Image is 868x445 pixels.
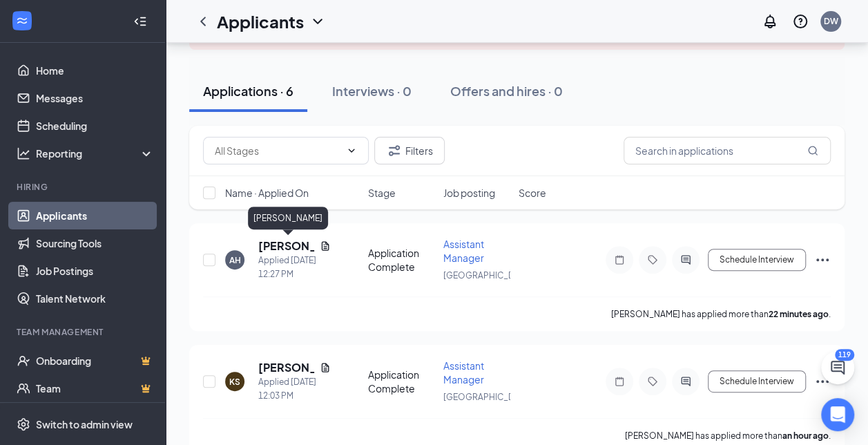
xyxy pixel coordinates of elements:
[225,186,309,200] span: Name · Applied On
[17,181,151,193] div: Hiring
[36,229,154,257] a: Sourcing Tools
[133,15,147,28] svg: Collapse
[258,238,314,254] h5: [PERSON_NAME]
[677,376,694,387] svg: ActiveChat
[36,417,133,431] div: Switch to admin view
[309,13,326,30] svg: ChevronDown
[625,430,831,442] p: [PERSON_NAME] has applied more than .
[443,392,531,402] span: [GEOGRAPHIC_DATA]
[443,270,531,281] span: [GEOGRAPHIC_DATA]
[248,207,328,229] div: [PERSON_NAME]
[814,373,831,390] svg: Ellipses
[835,349,854,361] div: 119
[824,15,838,27] div: DW
[36,257,154,285] a: Job Postings
[215,143,340,158] input: All Stages
[708,370,806,392] button: Schedule Interview
[36,347,154,375] a: OnboardingCrown
[450,82,563,100] div: Offers and hires · 0
[368,368,435,395] div: Application Complete
[443,359,484,386] span: Assistant Manager
[368,246,435,274] div: Application Complete
[15,14,29,28] svg: WorkstreamLogo
[611,254,628,265] svg: Note
[36,375,154,402] a: TeamCrown
[611,308,831,320] p: [PERSON_NAME] has applied more than .
[195,13,211,30] svg: ChevronLeft
[320,240,331,252] svg: Document
[386,142,403,159] svg: Filter
[821,398,854,431] div: Open Intercom Messenger
[36,146,155,160] div: Reporting
[677,254,694,265] svg: ActiveChat
[829,359,846,376] svg: ChatActive
[17,326,151,338] div: Team Management
[624,137,831,164] input: Search in applications
[762,13,778,30] svg: Notifications
[782,430,829,441] b: an hour ago
[644,254,661,265] svg: Tag
[36,285,154,312] a: Talent Network
[443,186,495,200] span: Job posting
[258,254,331,281] div: Applied [DATE] 12:27 PM
[611,376,628,387] svg: Note
[36,57,154,84] a: Home
[332,82,412,100] div: Interviews · 0
[320,362,331,373] svg: Document
[821,351,854,384] button: ChatActive
[258,360,314,375] h5: [PERSON_NAME]
[814,252,831,268] svg: Ellipses
[644,376,661,387] svg: Tag
[217,10,304,33] h1: Applicants
[203,82,293,100] div: Applications · 6
[36,112,154,140] a: Scheduling
[374,137,445,164] button: Filter Filters
[368,186,396,200] span: Stage
[346,145,357,156] svg: ChevronDown
[792,13,809,30] svg: QuestionInfo
[443,238,484,264] span: Assistant Manager
[229,376,240,388] div: KS
[519,186,546,200] span: Score
[769,309,829,319] b: 22 minutes ago
[258,375,331,403] div: Applied [DATE] 12:03 PM
[36,202,154,229] a: Applicants
[36,84,154,112] a: Messages
[229,254,241,266] div: AH
[17,417,30,431] svg: Settings
[708,249,806,271] button: Schedule Interview
[17,146,30,160] svg: Analysis
[807,145,818,156] svg: MagnifyingGlass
